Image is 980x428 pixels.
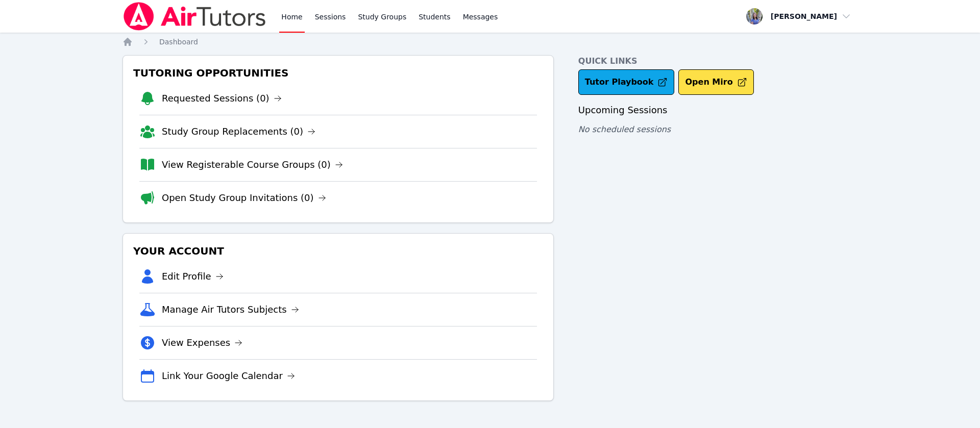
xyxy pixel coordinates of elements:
a: Dashboard [159,37,198,47]
h3: Your Account [131,242,545,260]
img: Air Tutors [122,2,267,31]
a: View Expenses [162,336,242,350]
a: Tutor Playbook [578,69,675,95]
a: Study Group Replacements (0) [162,124,315,139]
span: Dashboard [159,38,198,46]
a: Manage Air Tutors Subjects [162,303,299,317]
a: View Registerable Course Groups (0) [162,158,343,172]
span: Messages [463,12,498,22]
a: Edit Profile [162,269,224,284]
a: Link Your Google Calendar [162,369,295,383]
button: Open Miro [678,69,753,95]
h4: Quick Links [578,55,857,67]
h3: Upcoming Sessions [578,103,857,117]
a: Requested Sessions (0) [162,91,282,106]
nav: Breadcrumb [122,37,857,47]
h3: Tutoring Opportunities [131,64,545,82]
a: Open Study Group Invitations (0) [162,191,326,205]
span: No scheduled sessions [578,124,671,134]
